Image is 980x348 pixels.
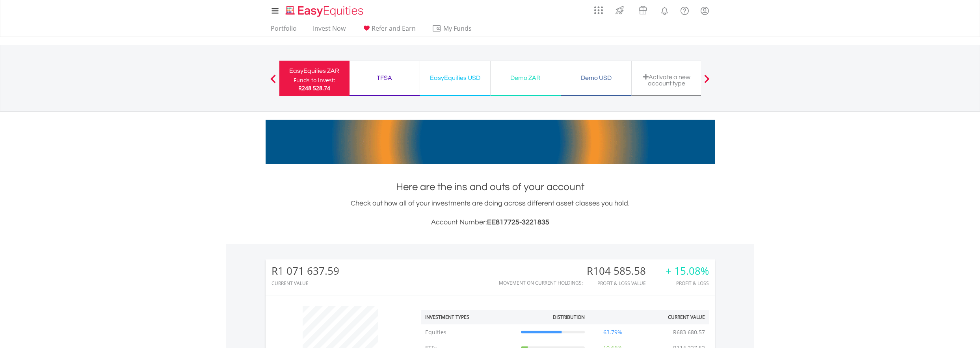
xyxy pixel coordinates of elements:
div: R1 071 637.59 [271,265,339,277]
div: Demo USD [566,72,627,83]
span: EE817725-3221835 [487,218,549,226]
a: Notifications [655,2,675,18]
img: EasyMortage Promotion Banner [266,120,715,164]
div: Profit & Loss Value [587,281,656,286]
span: Refer and Earn [372,24,416,33]
div: R104 585.58 [587,265,656,277]
div: EasyEquities USD [425,72,485,83]
th: Current Value [637,310,709,324]
img: grid-menu-icon.svg [594,6,603,15]
div: TFSA [354,72,415,83]
img: EasyEquities_Logo.png [284,5,366,18]
div: Movement on Current Holdings: [499,280,583,285]
div: Activate a new account type [636,74,697,87]
a: AppsGrid [589,2,608,15]
td: 63.79% [589,324,637,340]
div: EasyEquities ZAR [284,65,345,76]
h1: Here are the ins and outs of your account [266,180,715,194]
div: CURRENT VALUE [271,281,339,286]
a: Portfolio [268,24,300,37]
img: vouchers-v2.svg [636,4,649,17]
a: Invest Now [310,24,349,37]
span: My Funds [432,23,483,33]
a: FAQ's and Support [675,2,695,18]
td: Equities [421,324,517,340]
th: Investment Types [421,310,517,324]
td: R683 680.57 [669,324,709,340]
div: Funds to invest: [294,76,335,84]
a: Refer and Earn [359,24,419,37]
img: thrive-v2.svg [613,4,626,17]
div: Distribution [553,314,585,320]
div: Check out how all of your investments are doing across different asset classes you hold. [266,198,715,228]
span: R248 528.74 [298,84,330,92]
h3: Account Number: [266,217,715,228]
a: Home page [283,2,366,18]
div: + 15.08% [666,265,709,277]
div: Demo ZAR [495,72,556,83]
div: Profit & Loss [666,281,709,286]
a: My Profile [695,2,715,19]
a: Vouchers [631,2,655,17]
